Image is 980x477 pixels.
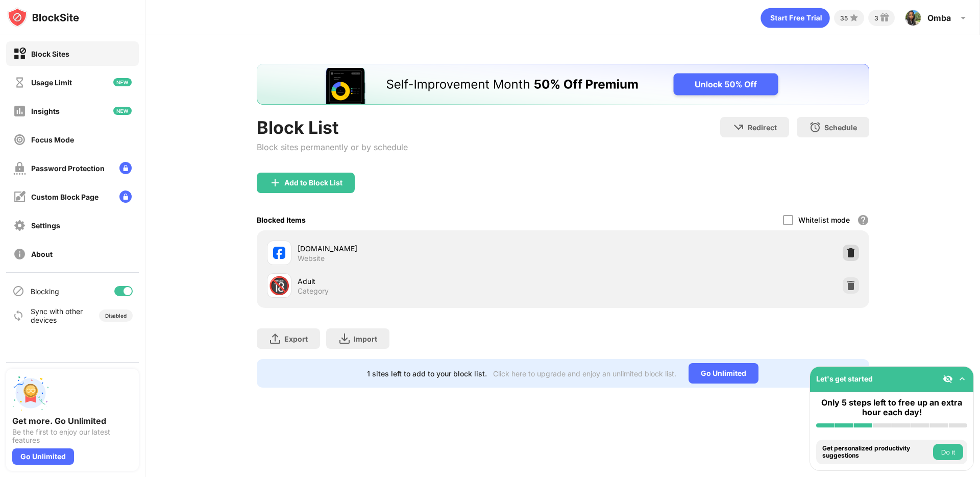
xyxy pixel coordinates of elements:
[933,444,963,460] button: Do it
[119,190,132,203] img: lock-menu.svg
[12,448,74,465] div: Go Unlimited
[13,190,26,203] img: customize-block-page-off.svg
[13,248,26,260] img: about-off.svg
[13,133,26,146] img: focus-off.svg
[113,107,132,115] img: new-icon.svg
[689,363,758,384] div: Go Unlimited
[31,221,60,230] div: Settings
[257,142,408,152] div: Block sites permanently or by schedule
[257,216,306,224] div: Blocked Items
[273,247,285,259] img: favicons
[13,76,26,89] img: time-usage-off.svg
[31,193,99,201] div: Custom Block Page
[7,7,79,28] img: logo-blocksite.svg
[13,105,26,117] img: insights-off.svg
[761,8,830,28] div: animation
[493,369,676,378] div: Click here to upgrade and enjoy an unlimited block list.
[119,162,132,174] img: lock-menu.svg
[848,12,860,24] img: points-small.svg
[824,123,857,132] div: Schedule
[31,135,74,144] div: Focus Mode
[840,14,848,22] div: 35
[31,164,105,173] div: Password Protection
[257,117,408,138] div: Block List
[748,123,777,132] div: Redirect
[927,13,951,23] div: Omba
[816,374,873,383] div: Let's get started
[12,309,24,322] img: sync-icon.svg
[822,445,930,460] div: Get personalized productivity suggestions
[31,250,53,258] div: About
[816,398,967,417] div: Only 5 steps left to free up an extra hour each day!
[878,12,891,24] img: reward-small.svg
[367,369,487,378] div: 1 sites left to add to your block list.
[31,107,60,115] div: Insights
[284,179,342,187] div: Add to Block List
[31,78,72,87] div: Usage Limit
[284,335,308,343] div: Export
[298,287,329,296] div: Category
[268,275,290,296] div: 🔞
[113,78,132,86] img: new-icon.svg
[12,375,49,412] img: push-unlimited.svg
[12,285,24,297] img: blocking-icon.svg
[12,428,133,444] div: Be the first to enjoy our latest features
[31,307,83,324] div: Sync with other devices
[798,216,850,224] div: Whitelist mode
[13,162,26,175] img: password-protection-off.svg
[298,254,325,263] div: Website
[354,335,377,343] div: Import
[13,47,26,60] img: block-on.svg
[31,287,59,296] div: Blocking
[31,50,69,58] div: Block Sites
[13,219,26,232] img: settings-off.svg
[298,276,563,287] div: Adult
[298,243,563,254] div: [DOMAIN_NAME]
[943,374,953,384] img: eye-not-visible.svg
[905,10,921,26] img: ACg8ocL0QCHXFMWzl9z4NJ4WByRzCvVqwx8z_QcpJb5kZHwMn_vhSV7J=s96-c
[12,416,133,426] div: Get more. Go Unlimited
[257,64,869,105] iframe: Banner
[105,313,127,319] div: Disabled
[874,14,878,22] div: 3
[957,374,967,384] img: omni-setup-toggle.svg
